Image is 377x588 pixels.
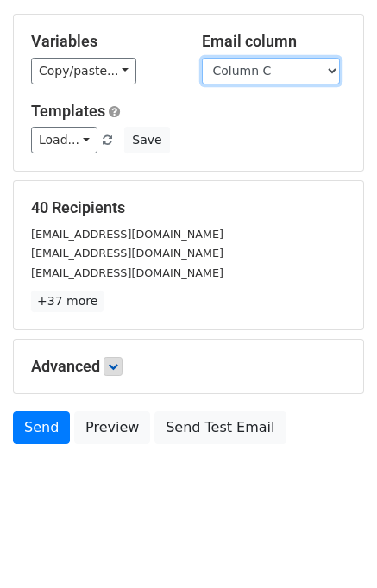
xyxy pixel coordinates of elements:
small: [EMAIL_ADDRESS][DOMAIN_NAME] [31,266,223,279]
button: Save [124,127,169,153]
iframe: Chat Widget [291,505,377,588]
a: +37 more [31,291,104,312]
a: Preview [74,411,150,444]
h5: 40 Recipients [31,198,346,217]
h5: Variables [31,32,176,51]
a: Templates [31,102,105,120]
a: Send Test Email [154,411,286,444]
small: [EMAIL_ADDRESS][DOMAIN_NAME] [31,247,223,260]
h5: Advanced [31,357,346,376]
a: Send [13,411,70,444]
h5: Email column [202,32,347,51]
a: Copy/paste... [31,58,136,84]
a: Load... [31,127,97,153]
small: [EMAIL_ADDRESS][DOMAIN_NAME] [31,228,223,241]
